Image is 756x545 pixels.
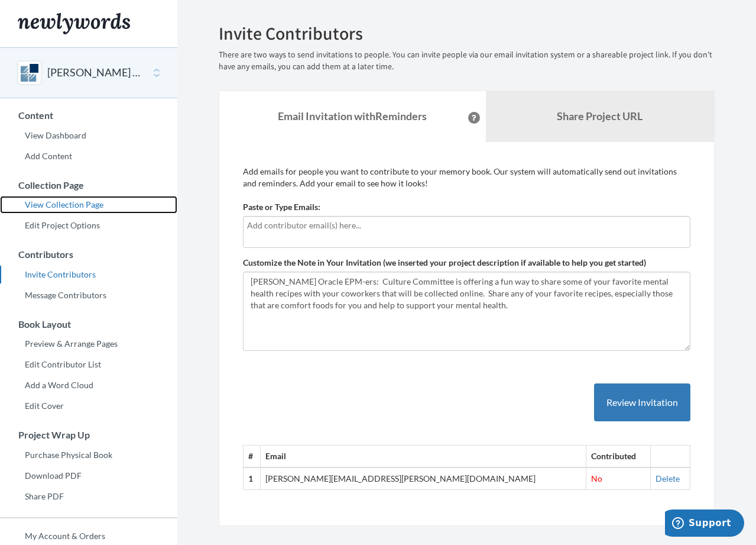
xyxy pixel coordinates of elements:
h3: Project Wrap Up [1,430,177,440]
th: Email [261,446,586,467]
h3: Collection Page [1,180,177,191]
b: Share Project URL [557,109,643,122]
label: Paste or Type Emails: [243,201,320,213]
span: No [591,473,602,483]
h3: Contributors [1,249,177,260]
p: Add emails for people you want to contribute to your memory book. Our system will automatically s... [243,166,690,189]
h3: Book Layout [1,319,177,330]
h2: Invite Contributors [219,24,715,43]
label: Customize the Note in Your Invitation (we inserted your project description if available to help ... [243,257,646,269]
img: Newlywords logo [18,13,130,34]
strong: Email Invitation with Reminders [278,109,427,122]
th: # [244,446,261,467]
a: Delete [656,473,680,483]
th: 1 [244,467,261,489]
input: Add contributor email(s) here... [247,219,686,232]
button: [PERSON_NAME] Book of Mental Health Recipes [47,65,143,80]
td: [PERSON_NAME][EMAIL_ADDRESS][PERSON_NAME][DOMAIN_NAME] [261,467,586,489]
iframe: Opens a widget where you can chat to one of our agents [665,509,744,539]
button: Review Invitation [594,383,690,422]
textarea: [PERSON_NAME] Oracle EPM-ers: Culture Committee is offering a fun way to share some of your favor... [243,272,690,351]
th: Contributed [586,446,650,467]
h3: Content [1,110,177,121]
p: There are two ways to send invitations to people. You can invite people via our email invitation ... [219,49,715,73]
